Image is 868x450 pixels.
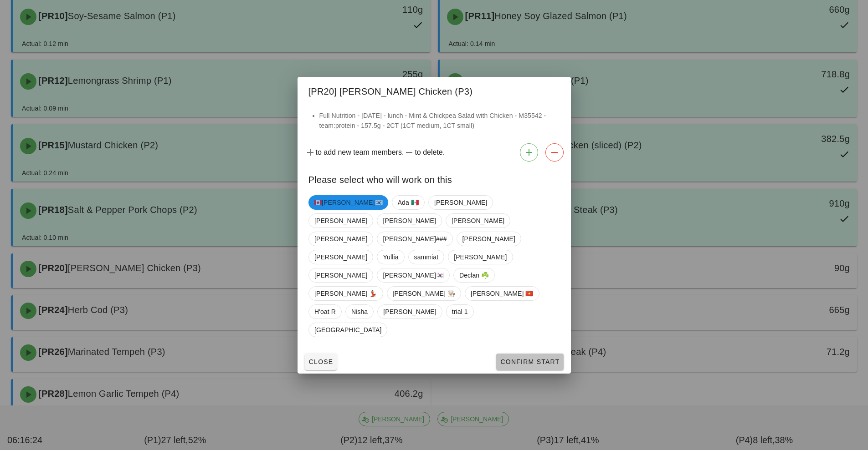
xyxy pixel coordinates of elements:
[383,305,436,319] span: [PERSON_NAME]
[314,250,367,264] span: [PERSON_NAME]
[383,268,444,282] span: [PERSON_NAME]🇰🇷
[298,77,571,103] div: [PR20] [PERSON_NAME] Chicken (P3)
[392,287,455,300] span: [PERSON_NAME] 👨🏼‍🍳
[298,165,571,192] div: Please select who will work on this
[397,196,418,209] span: Ada 🇲🇽
[314,287,377,300] span: [PERSON_NAME] 💃🏽
[496,354,563,370] button: Confirm Start
[314,268,367,282] span: [PERSON_NAME]
[451,214,504,228] span: [PERSON_NAME]
[383,214,436,228] span: [PERSON_NAME]
[452,305,467,319] span: trial 1
[314,305,336,319] span: H'oat R
[383,250,398,264] span: Yullia
[305,354,337,370] button: Close
[298,140,571,165] div: to add new team members. to delete.
[314,323,381,337] span: [GEOGRAPHIC_DATA]
[314,195,383,210] span: 🇨🇦[PERSON_NAME]🇰🇷
[319,111,560,131] li: Full Nutrition - [DATE] - lunch - Mint & Chickpea Salad with Chicken - M35542 - team:protein - 15...
[414,250,438,264] span: sammiat
[383,232,447,246] span: [PERSON_NAME]###
[351,305,367,319] span: Nisha
[314,232,367,246] span: [PERSON_NAME]
[471,287,534,300] span: [PERSON_NAME] 🇻🇳
[314,214,367,228] span: [PERSON_NAME]
[462,232,515,246] span: [PERSON_NAME]
[308,358,334,365] span: Close
[459,268,489,282] span: Declan ☘️
[434,196,487,209] span: [PERSON_NAME]
[500,358,560,365] span: Confirm Start
[454,250,507,264] span: [PERSON_NAME]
